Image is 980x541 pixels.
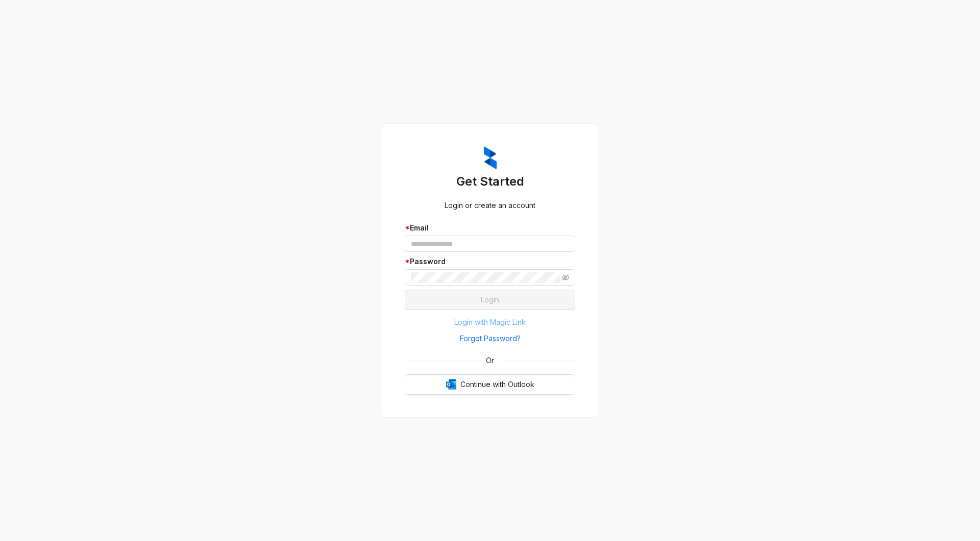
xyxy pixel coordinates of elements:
span: Or [479,355,501,366]
span: Forgot Password? [460,333,521,344]
button: OutlookContinue with Outlook [405,374,575,395]
div: Password [405,256,575,267]
img: ZumaIcon [484,146,497,170]
h3: Get Started [405,173,575,190]
button: Login with Magic Link [405,314,575,330]
button: Forgot Password? [405,330,575,347]
div: Email [405,222,575,234]
span: Login with Magic Link [454,317,526,328]
div: Login or create an account [405,200,575,211]
span: Continue with Outlook [460,379,534,390]
span: eye-invisible [562,274,569,281]
img: Outlook [446,379,456,390]
button: Login [405,290,575,310]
